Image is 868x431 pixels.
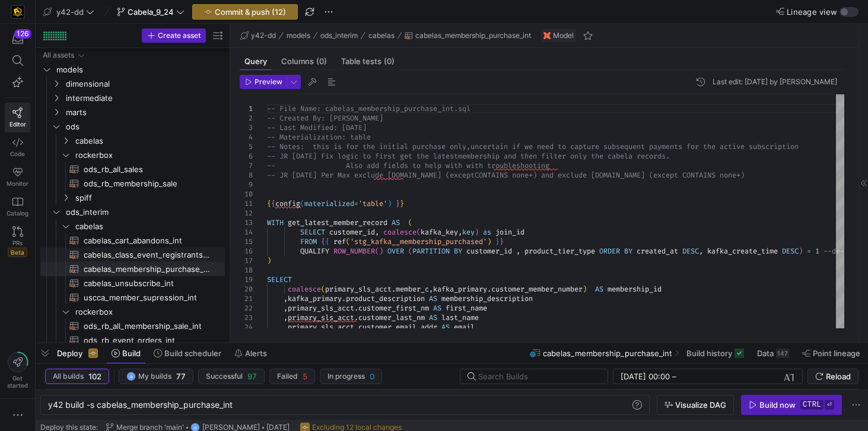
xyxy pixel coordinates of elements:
div: Press SPACE to select this row. [40,176,225,191]
span: (0) [384,58,395,65]
span: In progress [328,372,365,381]
button: cabelas [365,28,398,43]
button: Build [106,343,146,363]
span: y42-dd [56,7,84,17]
span: Data [757,348,774,358]
button: Alerts [229,343,272,363]
span: product_tier_type [524,246,595,256]
span: Alerts [245,348,267,358]
span: ( [416,227,421,237]
span: Beta [8,248,27,257]
span: 'stg_kafka__membership_purchased' [350,237,487,246]
div: Press SPACE to select this row. [40,205,225,219]
button: Reload [807,369,859,384]
span: cabelas [75,134,223,148]
span: primary_sls_acct [288,303,354,313]
span: created_at [637,246,678,256]
span: customer_id [329,227,375,237]
div: 4 [240,132,253,142]
span: ( [300,199,304,208]
div: 5 [240,142,253,151]
div: 23 [240,313,253,322]
span: config [275,199,300,208]
span: . [487,284,491,294]
span: , [429,284,433,294]
span: All builds [53,372,84,381]
span: Monitor [7,180,28,187]
button: y42-dd [237,28,279,43]
a: cabelas_unsubscribe_int​​​​​​​​​​ [40,276,225,290]
div: 20 [240,284,253,294]
span: My builds [138,372,171,381]
span: Point lineage [813,348,860,358]
span: , [284,294,288,303]
span: -- Last Modified: [DATE] [267,123,367,132]
span: primary_sls_acct [288,322,354,332]
div: 147 [776,348,789,358]
span: rockerbox [75,148,223,162]
button: Getstarted [5,347,30,394]
span: customer_member_number [491,284,583,294]
span: ) [487,237,491,246]
span: = [354,199,358,208]
span: { [321,237,325,246]
span: materialized [304,199,354,208]
a: Catalog [5,192,30,221]
span: Successful [206,372,243,381]
button: cabelas_membership_purchase_int [402,28,534,43]
span: Failed [277,372,298,381]
span: DESC [682,246,699,256]
span: email [454,322,475,332]
span: intermediate [66,91,223,105]
span: ) [267,256,271,265]
span: s. [662,151,670,161]
kbd: ctrl [800,400,824,410]
span: Editor [9,121,26,128]
span: 'table' [358,199,387,208]
div: 7 [240,161,253,170]
span: ) [475,227,479,237]
a: ods_rb_event_orders_int​​​​​​​​​​ [40,333,225,347]
span: membership and then filter only the cabela record [458,151,662,161]
span: customer_last_nm [358,313,425,322]
span: Columns [281,58,327,65]
div: 14 [240,227,253,237]
span: Create asset [158,31,201,40]
span: membership_id [608,284,662,294]
span: Build history [686,348,732,358]
span: th troubleshooting [475,161,549,170]
button: Cabela_9_24 [114,4,187,20]
span: y42-dd [251,31,276,40]
span: customer_first_nm [358,303,429,313]
a: cabelas_membership_purchase_int​​​​​​​​​​ [40,262,225,276]
div: Press SPACE to select this row. [40,333,225,347]
span: join_id [495,227,524,237]
span: BY [454,246,462,256]
div: 8 [240,170,253,180]
span: 5 [303,372,307,381]
span: primary_sls_acct [288,313,354,322]
span: membership_description [441,294,533,303]
a: PRsBeta [5,221,30,262]
span: WITH [267,218,284,227]
span: , [458,227,462,237]
div: 15 [240,237,253,246]
span: Commit & push (12) [215,7,286,17]
span: spiff [75,191,223,205]
span: SELECT [267,275,292,284]
span: DESC [782,246,799,256]
button: ods_interim [317,28,361,43]
span: , [284,322,288,332]
span: Preview [255,78,282,86]
div: Press SPACE to select this row. [40,148,225,162]
span: ) [387,199,392,208]
div: Press SPACE to select this row. [40,48,225,62]
span: Get started [7,375,28,389]
span: kafka_key [421,227,458,237]
span: BY [624,246,632,256]
div: 18 [240,265,253,275]
a: Code [5,132,30,162]
span: ) [379,246,383,256]
span: Query [244,58,267,65]
button: 126 [5,28,30,50]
